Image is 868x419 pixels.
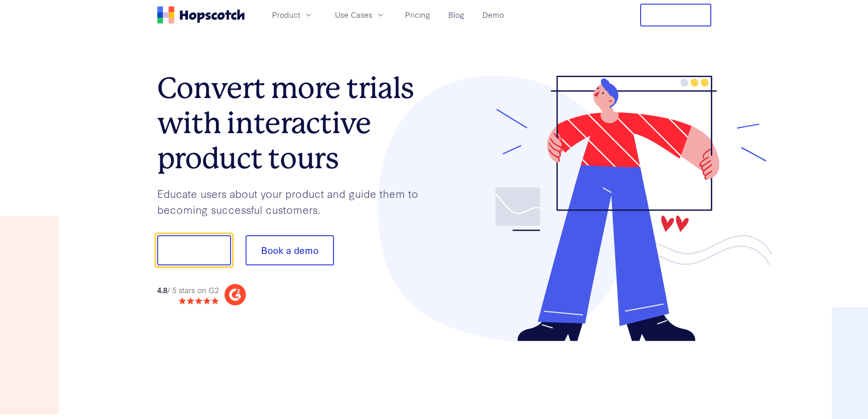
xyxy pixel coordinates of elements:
div: / 5 stars on G2 [157,285,219,296]
span: Use Cases [335,9,372,21]
p: Educate users about your product and guide them to becoming successful customers. [157,186,434,217]
h1: Convert more trials with interactive product tours [157,71,434,176]
a: Blog [445,7,468,22]
strong: 4.8 [157,285,167,295]
button: Show me! [157,235,231,265]
a: Home [157,6,245,24]
button: Free Trial [640,4,711,26]
button: Book a demo [246,235,334,265]
a: Demo [479,7,508,22]
button: Use Cases [329,7,390,22]
a: Pricing [401,7,434,22]
button: Product [267,7,318,22]
span: Product [272,9,300,21]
